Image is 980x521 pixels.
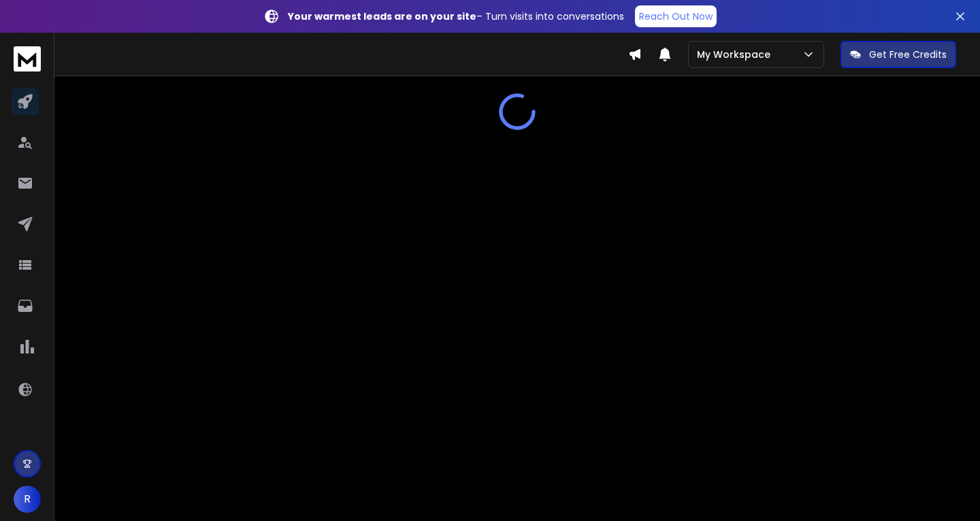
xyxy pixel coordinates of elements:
a: Reach Out Now [635,5,717,27]
p: Reach Out Now [639,10,713,23]
button: R [14,486,41,513]
p: – Turn visits into conversations [288,10,624,23]
p: Get Free Credits [869,48,947,61]
strong: Your warmest leads are on your site [288,10,476,23]
img: logo [14,46,41,72]
button: Get Free Credits [840,41,956,68]
p: My Workspace [697,48,776,61]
